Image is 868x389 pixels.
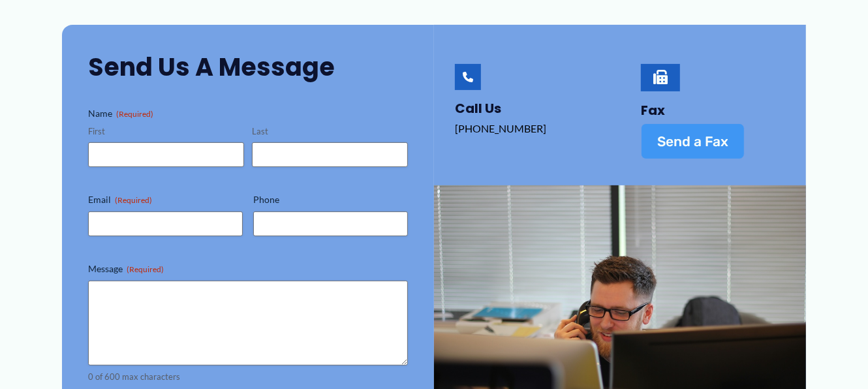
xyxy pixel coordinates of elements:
[88,125,244,138] label: First
[88,107,153,120] legend: Name
[455,119,594,138] p: [PHONE_NUMBER]‬‬
[252,125,408,138] label: Last
[88,371,408,383] div: 0 of 600 max characters
[88,262,408,275] label: Message
[115,195,152,205] span: (Required)
[127,264,164,274] span: (Required)
[641,123,745,159] a: Send a Fax
[641,102,780,118] h4: Fax
[116,109,153,119] span: (Required)
[455,64,481,90] a: Call Us
[88,51,408,83] h2: Send Us a Message
[455,99,501,117] a: Call Us
[657,134,728,148] span: Send a Fax
[253,193,408,206] label: Phone
[88,193,243,206] label: Email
